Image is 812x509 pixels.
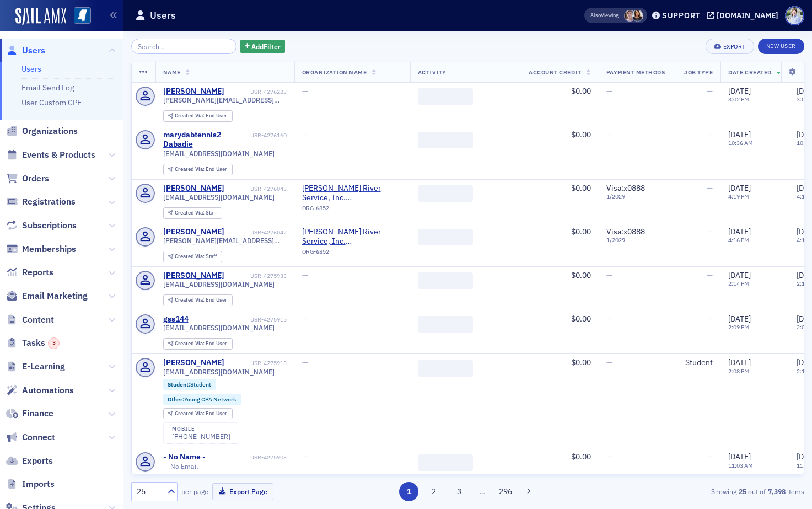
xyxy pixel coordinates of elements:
[632,10,643,22] span: Noma Burge
[302,227,402,247] a: [PERSON_NAME] River Service, Inc. ([GEOGRAPHIC_DATA], [GEOGRAPHIC_DATA])
[662,10,700,20] div: Support
[175,341,227,347] div: End User
[418,185,473,202] span: ‌
[302,357,308,367] span: —
[163,452,206,462] a: - No Name -
[707,270,713,280] span: —
[728,314,751,324] span: [DATE]
[606,357,612,367] span: —
[571,270,591,280] span: $0.00
[22,478,55,490] span: Imports
[606,193,665,200] span: 1 / 2029
[163,227,224,237] a: [PERSON_NAME]
[449,482,469,501] button: 3
[15,8,66,25] img: SailAMX
[302,205,402,216] div: ORG-6852
[22,196,76,208] span: Registrations
[766,486,787,496] strong: 7,398
[21,83,74,93] a: Email Send Log
[6,478,55,490] a: Imports
[22,45,45,57] span: Users
[302,227,402,247] span: Terral River Service, Inc. (Vicksburg, MS)
[250,132,287,139] div: USR-4276160
[22,125,78,137] span: Organizations
[163,358,224,368] a: [PERSON_NAME]
[163,271,224,281] div: [PERSON_NAME]
[22,361,65,373] span: E-Learning
[302,68,367,76] span: Organization Name
[163,408,233,420] div: Created Via: End User
[736,486,748,496] strong: 25
[6,408,53,420] a: Finance
[6,337,60,349] a: Tasks3
[172,432,230,441] a: [PHONE_NUMBER]
[22,314,54,326] span: Content
[175,165,206,173] span: Created Via :
[606,237,665,244] span: 1 / 2029
[728,280,749,287] time: 2:14 PM
[728,367,749,375] time: 2:08 PM
[21,64,41,74] a: Users
[302,184,402,203] a: [PERSON_NAME] River Service, Inc. ([GEOGRAPHIC_DATA], [GEOGRAPHIC_DATA])
[728,452,751,462] span: [DATE]
[728,227,751,237] span: [DATE]
[22,219,77,232] span: Subscriptions
[163,87,224,97] div: [PERSON_NAME]
[22,384,74,397] span: Automations
[418,316,473,333] span: ‌
[163,324,275,332] span: [EMAIL_ADDRESS][DOMAIN_NAME]
[226,360,287,367] div: USR-4275913
[190,316,287,323] div: USR-4275915
[418,229,473,245] span: ‌
[74,7,91,24] img: SailAMX
[590,12,619,19] span: Viewing
[6,149,95,161] a: Events & Products
[175,296,206,303] span: Created Via :
[418,360,473,377] span: ‌
[606,130,612,140] span: —
[606,68,665,76] span: Payment Methods
[728,130,751,140] span: [DATE]
[6,361,65,373] a: E-Learning
[207,454,287,461] div: USR-4275903
[606,314,612,324] span: —
[707,452,713,462] span: —
[707,130,713,140] span: —
[22,455,53,467] span: Exports
[163,237,287,245] span: [PERSON_NAME][EMAIL_ADDRESS][DOMAIN_NAME]
[226,272,287,280] div: USR-4275933
[168,395,184,403] span: Other :
[163,368,275,376] span: [EMAIL_ADDRESS][DOMAIN_NAME]
[606,183,645,193] span: Visa : x0888
[6,243,76,255] a: Memberships
[22,173,49,185] span: Orders
[496,482,515,501] button: 296
[399,482,418,501] button: 1
[728,95,749,103] time: 3:02 PM
[758,39,804,54] a: New User
[6,314,54,326] a: Content
[163,193,275,201] span: [EMAIL_ADDRESS][DOMAIN_NAME]
[707,227,713,237] span: —
[571,452,591,462] span: $0.00
[728,183,751,193] span: [DATE]
[606,452,612,462] span: —
[163,314,189,324] a: gss144
[728,192,749,200] time: 4:19 PM
[175,253,206,260] span: Created Via :
[723,44,746,50] div: Export
[163,130,249,149] a: marydabtennis2 Dabadie
[212,483,273,500] button: Export Page
[66,7,91,26] a: View Homepage
[418,272,473,289] span: ‌
[6,45,45,57] a: Users
[137,486,161,497] div: 25
[175,209,206,216] span: Created Via :
[6,431,55,443] a: Connect
[475,486,490,496] span: …
[680,358,713,368] div: Student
